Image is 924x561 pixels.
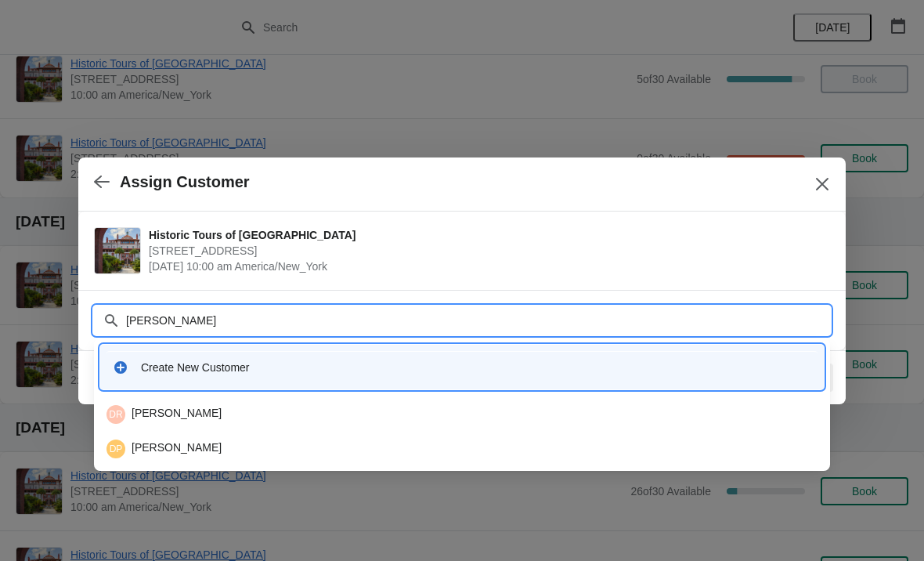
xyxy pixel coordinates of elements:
[106,440,818,458] div: [PERSON_NAME]
[110,443,123,454] text: DP
[149,259,822,274] span: [DATE] 10:00 am America/New_York
[141,360,811,375] div: Create New Customer
[109,409,123,420] text: DR
[149,243,822,259] span: [STREET_ADDRESS]
[149,227,822,243] span: Historic Tours of [GEOGRAPHIC_DATA]
[120,173,250,191] h2: Assign Customer
[106,440,125,458] span: Darrell Polson
[125,306,830,335] input: Search customer name or email
[95,228,140,273] img: Historic Tours of Flagler College | 74 King Street, St. Augustine, FL, USA | October 16 | 10:00 a...
[94,399,830,430] li: Darrell Rhodes
[106,405,818,424] div: [PERSON_NAME]
[808,170,836,198] button: Close
[106,405,125,424] span: Darrell Rhodes
[94,430,830,465] li: Darrell Polson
